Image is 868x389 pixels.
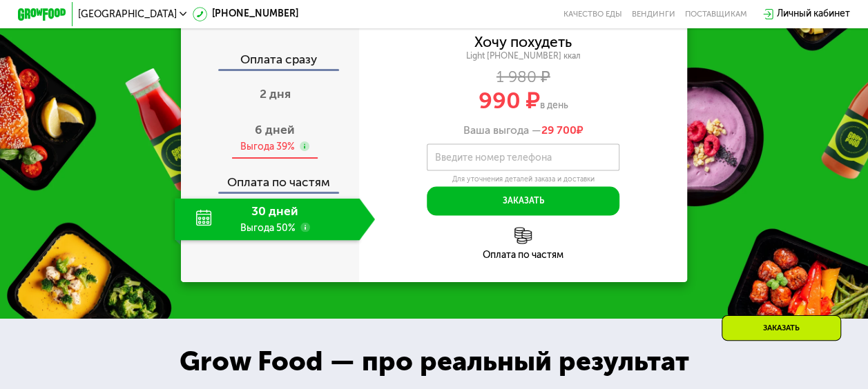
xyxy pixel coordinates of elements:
div: Оплата по частям [359,250,687,259]
a: [PHONE_NUMBER] [193,7,298,21]
div: Заказать [722,315,841,341]
img: l6xcnZfty9opOoJh.png [514,227,531,243]
div: Личный кабинет [777,7,850,21]
div: поставщикам [685,10,747,19]
div: Light [PHONE_NUMBER] ккал [359,50,687,61]
div: Grow Food — про реальный результат [161,341,708,382]
div: Оплата по частям [182,164,360,192]
div: 1 980 ₽ [359,70,687,83]
div: Оплата сразу [182,54,360,70]
label: Введите номер телефона [434,154,551,161]
span: [GEOGRAPHIC_DATA] [78,10,176,19]
button: Заказать [427,186,619,215]
div: Ваша выгода — [359,123,687,136]
span: ₽ [541,123,584,136]
span: 990 ₽ [479,86,540,114]
span: в день [540,99,568,110]
div: Выгода 39% [240,140,295,153]
span: 6 дней [255,123,295,137]
a: Вендинги [632,10,675,19]
a: Качество еды [563,10,622,19]
div: Для уточнения деталей заказа и доставки [427,174,619,183]
span: 2 дня [260,87,291,101]
span: 29 700 [541,123,577,136]
div: Хочу похудеть [474,34,572,48]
